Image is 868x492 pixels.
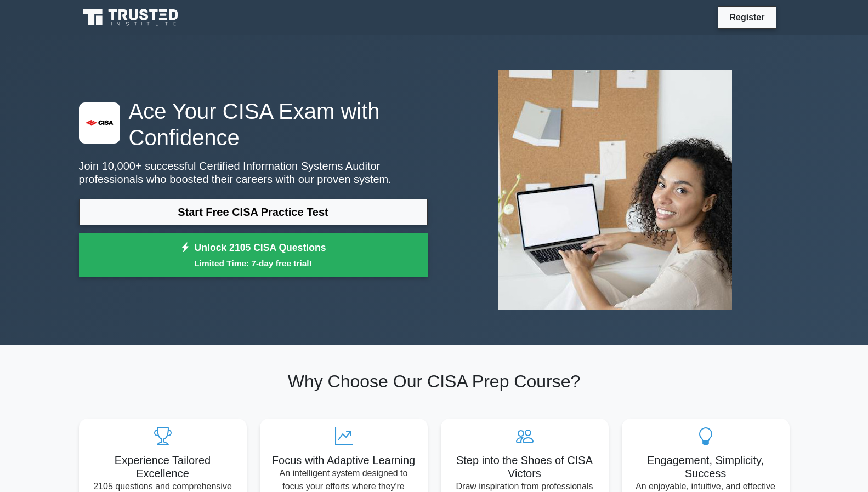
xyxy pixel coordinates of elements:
h5: Step into the Shoes of CISA Victors [450,454,600,480]
a: Unlock 2105 CISA QuestionsLimited Time: 7-day free trial! [79,233,428,277]
h2: Why Choose Our CISA Prep Course? [79,371,790,392]
small: Limited Time: 7-day free trial! [93,257,414,270]
p: Join 10,000+ successful Certified Information Systems Auditor professionals who boosted their car... [79,159,428,186]
h5: Experience Tailored Excellence [88,454,238,480]
h5: Engagement, Simplicity, Success [631,454,781,480]
a: Register [723,10,771,24]
h5: Focus with Adaptive Learning [269,454,419,467]
a: Start Free CISA Practice Test [79,199,428,225]
h1: Ace Your CISA Exam with Confidence [79,98,428,151]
